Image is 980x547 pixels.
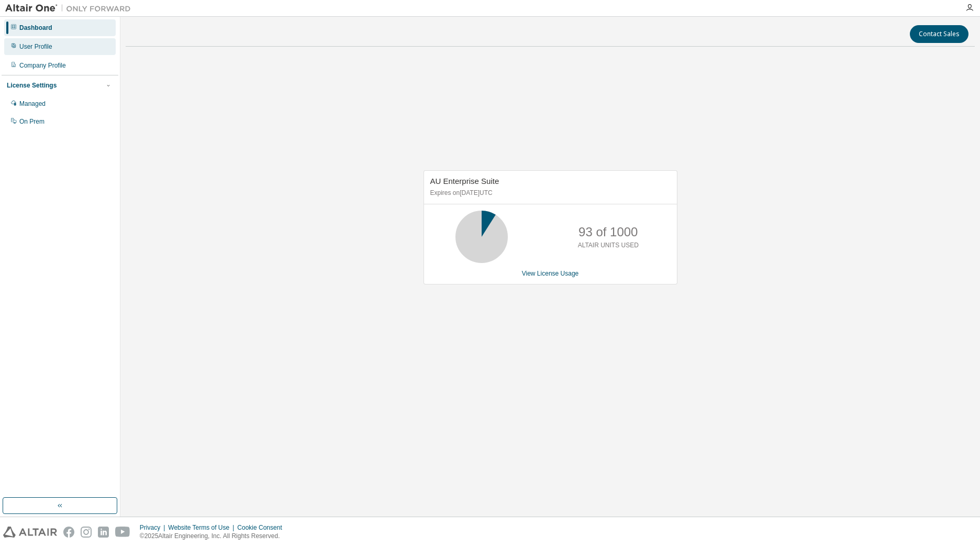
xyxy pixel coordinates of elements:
[19,61,66,70] div: Company Profile
[19,100,46,108] div: Managed
[168,523,237,532] div: Website Terms of Use
[81,527,92,538] img: instagram.svg
[5,3,136,14] img: Altair One
[237,523,288,532] div: Cookie Consent
[578,223,638,241] p: 93 of 1000
[140,523,168,532] div: Privacy
[3,527,57,538] img: altair_logo.svg
[7,81,57,90] div: License Settings
[98,527,109,538] img: linkedin.svg
[140,532,288,541] p: © 2025 Altair Engineering, Inc. All Rights Reserved.
[19,42,52,51] div: User Profile
[430,189,668,198] p: Expires on [DATE] UTC
[63,527,74,538] img: facebook.svg
[19,24,52,32] div: Dashboard
[578,241,639,250] p: ALTAIR UNITS USED
[19,117,44,126] div: On Prem
[115,527,130,538] img: youtube.svg
[522,270,579,277] a: View License Usage
[910,25,968,43] button: Contact Sales
[430,177,499,185] span: AU Enterprise Suite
